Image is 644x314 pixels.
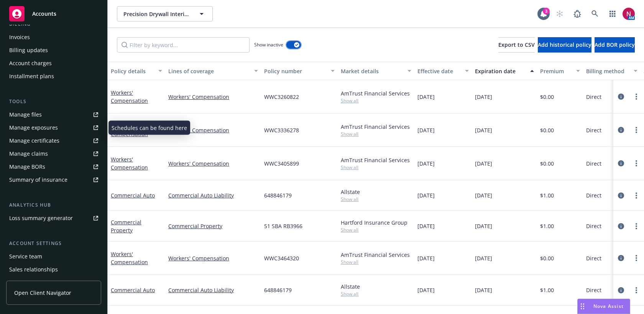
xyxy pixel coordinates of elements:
span: [DATE] [417,191,435,199]
a: Manage certificates [6,135,101,147]
div: Premium [540,67,572,75]
a: Workers' Compensation [168,159,258,168]
span: $0.00 [540,159,554,168]
button: Market details [338,62,414,80]
div: Service team [9,250,42,263]
span: Direct [586,159,601,168]
a: circleInformation [616,191,626,200]
a: Start snowing [552,6,567,21]
span: Export to CSV [498,41,535,48]
div: Account charges [9,57,52,69]
span: Show all [341,227,411,233]
span: [DATE] [475,286,492,294]
span: 51 SBA RB3966 [264,222,302,230]
a: Sales relationships [6,263,101,276]
span: Direct [586,191,601,199]
span: WWC3260822 [264,93,299,101]
span: Show all [341,291,411,297]
span: $0.00 [540,93,554,101]
span: Direct [586,286,601,294]
span: [DATE] [475,191,492,199]
span: 648846179 [264,286,292,294]
div: Billing updates [9,44,48,56]
span: $0.00 [540,126,554,134]
a: more [632,125,641,135]
div: Installment plans [9,70,54,82]
a: Billing updates [6,44,101,56]
a: Commercial Auto [111,192,155,199]
div: Allstate [341,188,411,196]
div: Summary of insurance [9,174,67,186]
div: Manage exposures [9,122,58,134]
span: Add historical policy [538,41,591,48]
a: Loss summary generator [6,212,101,224]
span: WWC3405899 [264,159,299,168]
a: Workers' Compensation [111,250,148,266]
button: Nova Assist [577,299,630,314]
a: more [632,92,641,101]
span: [DATE] [475,254,492,262]
a: Report a Bug [570,6,585,21]
a: Accounts [6,3,101,25]
div: Billing method [586,67,629,75]
div: AmTrust Financial Services [341,123,411,131]
div: Policy details [111,67,154,75]
a: Search [587,6,603,21]
span: WWC3336278 [264,126,299,134]
div: Manage files [9,109,42,121]
a: circleInformation [616,159,626,168]
span: $1.00 [540,191,554,199]
span: Direct [586,126,601,134]
button: Add historical policy [538,37,591,53]
a: Manage claims [6,148,101,160]
div: Lines of coverage [168,67,250,75]
span: [DATE] [417,93,435,101]
div: Sales relationships [9,263,58,276]
div: Allstate [341,283,411,291]
a: Switch app [605,6,620,21]
a: circleInformation [616,222,626,231]
span: Nova Assist [593,303,624,309]
button: Expiration date [472,62,537,80]
span: [DATE] [417,126,435,134]
a: more [632,286,641,295]
div: Drag to move [578,299,587,314]
a: Manage BORs [6,161,101,173]
span: Direct [586,254,601,262]
span: $1.00 [540,286,554,294]
a: Account charges [6,57,101,69]
button: Precision Drywall Interiors Inc [117,6,213,21]
div: Effective date [417,67,460,75]
span: WWC3464320 [264,254,299,262]
span: $1.00 [540,222,554,230]
div: Analytics hub [6,201,101,209]
a: Workers' Compensation [168,126,258,134]
a: Summary of insurance [6,174,101,186]
a: circleInformation [616,286,626,295]
button: Policy details [108,62,165,80]
a: Commercial Auto Liability [168,191,258,199]
span: Show all [341,196,411,202]
div: Policy number [264,67,326,75]
a: Commercial Auto Liability [168,286,258,294]
div: AmTrust Financial Services [341,89,411,97]
span: [DATE] [475,222,492,230]
img: photo [623,8,635,20]
div: Manage certificates [9,135,59,147]
button: Add BOR policy [595,37,635,53]
button: Lines of coverage [165,62,261,80]
span: [DATE] [475,159,492,168]
span: [DATE] [417,159,435,168]
span: [DATE] [417,254,435,262]
a: Commercial Property [168,222,258,230]
span: Accounts [32,11,56,17]
span: 648846179 [264,191,292,199]
button: Export to CSV [498,37,535,53]
a: Commercial Auto [111,286,155,294]
span: Show all [341,259,411,265]
a: Manage exposures [6,122,101,134]
button: Effective date [414,62,472,80]
div: Tools [6,98,101,105]
div: Loss summary generator [9,212,73,224]
button: Billing method [583,62,641,80]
